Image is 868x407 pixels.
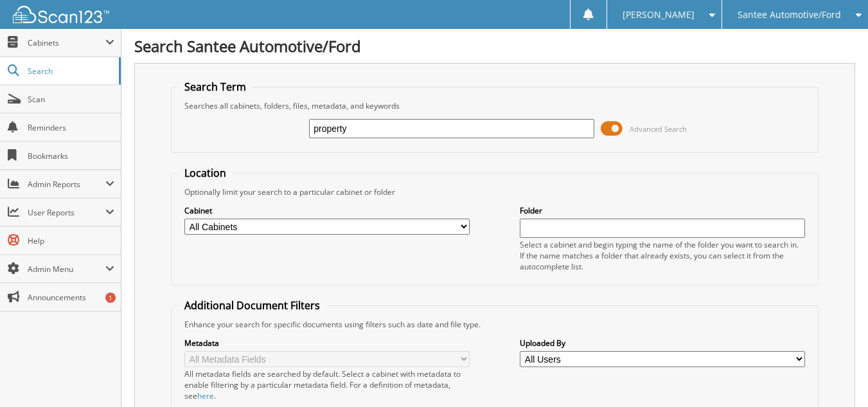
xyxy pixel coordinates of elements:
a: here [197,390,214,401]
span: Scan [28,94,114,105]
span: Admin Reports [28,179,105,190]
span: Cabinets [28,37,105,48]
span: User Reports [28,207,105,218]
div: Select a cabinet and begin typing the name of the folder you want to search in. If the name match... [520,239,805,272]
span: Announcements [28,292,114,303]
span: Santee Automotive/Ford [738,11,841,19]
span: Help [28,235,114,246]
span: Reminders [28,122,114,133]
label: Folder [520,205,805,216]
div: Searches all cabinets, folders, files, metadata, and keywords [178,100,811,111]
label: Metadata [184,338,470,348]
span: Admin Menu [28,264,105,275]
legend: Additional Document Filters [178,298,326,312]
div: 1 [105,293,116,303]
legend: Location [178,166,233,180]
img: scan123-logo-white.svg [13,6,109,23]
div: All metadata fields are searched by default. Select a cabinet with metadata to enable filtering b... [184,368,470,401]
span: [PERSON_NAME] [623,11,695,19]
div: Enhance your search for specific documents using filters such as date and file type. [178,319,811,330]
h1: Search Santee Automotive/Ford [134,35,855,57]
span: Search [28,66,112,77]
label: Uploaded By [520,338,805,348]
legend: Search Term [178,80,252,94]
label: Cabinet [184,205,470,216]
span: Bookmarks [28,150,114,161]
span: Advanced Search [630,124,687,134]
div: Optionally limit your search to a particular cabinet or folder [178,186,811,197]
